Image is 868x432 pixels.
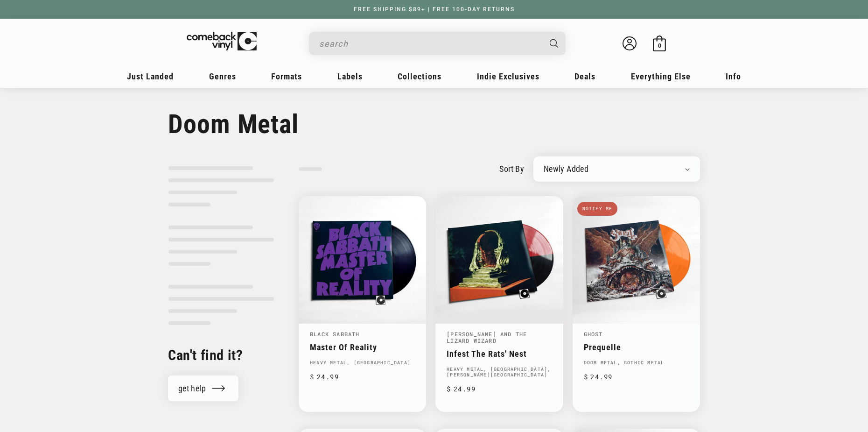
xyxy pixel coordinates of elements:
[127,71,174,81] span: Just Landed
[168,346,274,364] h2: Can't find it?
[584,330,603,338] a: Ghost
[168,109,700,140] h1: Doom Metal
[499,163,524,175] label: sort by
[631,71,691,81] span: Everything Else
[209,71,236,81] span: Genres
[584,342,689,352] a: Prequelle
[319,34,540,53] input: search
[726,71,741,81] span: Info
[168,375,238,401] a: get help
[310,342,415,352] a: Master Of Reality
[447,349,552,359] a: Infest The Rats' Nest
[658,42,661,49] span: 0
[574,71,595,81] span: Deals
[271,71,302,81] span: Formats
[344,6,524,13] a: FREE SHIPPING $89+ | FREE 100-DAY RETURNS
[477,71,539,81] span: Indie Exclusives
[309,32,566,55] div: Search
[310,330,360,338] a: Black Sabbath
[447,330,527,344] a: [PERSON_NAME] And The Lizard Wizard
[542,32,567,55] button: Search
[337,71,363,81] span: Labels
[398,71,441,81] span: Collections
